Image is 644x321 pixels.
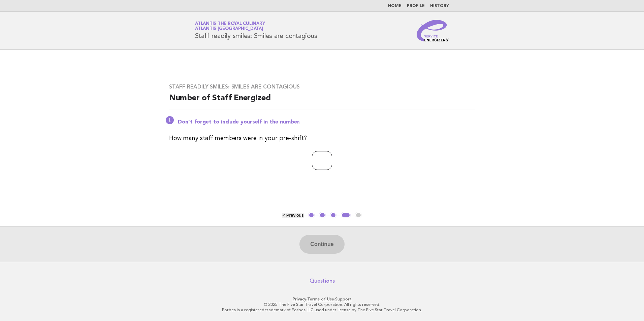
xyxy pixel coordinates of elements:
[195,22,265,31] a: Atlantis the Royal CulinaryAtlantis [GEOGRAPHIC_DATA]
[417,20,449,41] img: Service Energizers
[293,297,306,301] a: Privacy
[310,278,335,284] a: Questions
[335,297,352,301] a: Support
[116,307,528,313] p: Forbes is a registered trademark of Forbes LLC used under license by The Five Star Travel Corpora...
[116,302,528,307] p: © 2025 The Five Star Travel Corporation. All rights reserved.
[169,93,475,109] h2: Number of Staff Energized
[430,4,449,8] a: History
[116,296,528,302] p: · ·
[407,4,425,8] a: Profile
[195,22,317,39] h1: Staff readily smiles: Smiles are contagious
[195,27,263,31] span: Atlantis [GEOGRAPHIC_DATA]
[388,4,401,8] a: Home
[282,213,303,218] button: < Previous
[319,212,326,219] button: 2
[307,297,334,301] a: Terms of Use
[330,212,337,219] button: 3
[169,134,475,143] p: How many staff members were in your pre-shift?
[341,212,351,219] button: 4
[178,119,475,126] p: Don't forget to include yourself in the number.
[169,83,475,90] h3: Staff readily smiles: Smiles are contagious
[308,212,315,219] button: 1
